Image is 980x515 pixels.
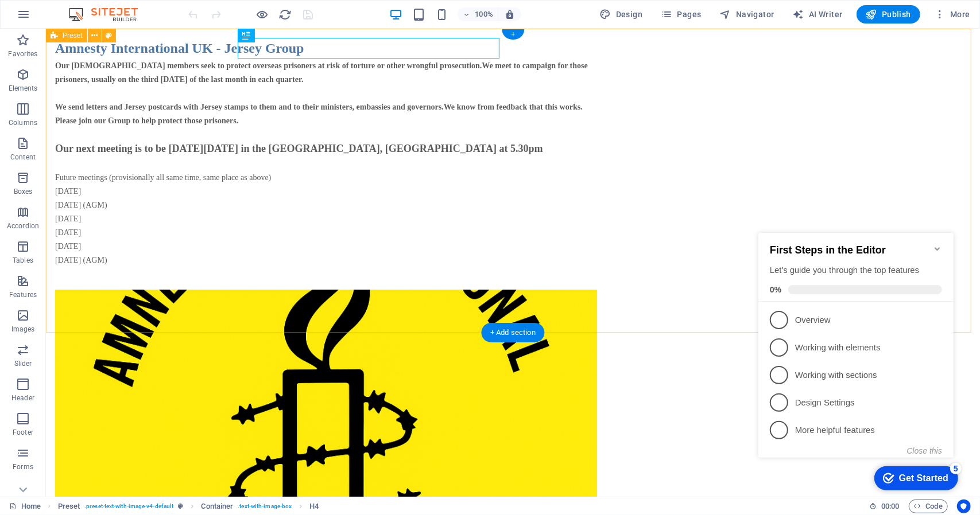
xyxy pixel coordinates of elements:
[238,500,292,513] span: . text-with-image-box
[14,187,33,196] p: Boxes
[279,8,292,21] i: Reload page
[41,180,179,192] p: Design Settings
[889,502,891,510] span: :
[16,68,34,77] span: 0%
[866,9,911,20] span: Publish
[9,84,38,93] p: Elements
[481,323,545,342] div: + Add section
[16,48,188,60] div: Let's guide you through the top features
[9,500,41,513] a: Click to cancel selection. Double-click to open Pages
[178,503,183,509] i: This element is a customizable preset
[10,153,36,162] p: Content
[58,500,80,513] span: Click to select. Double-click to edit
[16,28,188,40] h2: First Steps in the Editor
[13,256,33,265] p: Tables
[5,200,200,227] li: More helpful features
[66,7,152,21] img: Editor Logo
[502,29,524,40] div: +
[153,229,188,239] button: Close this
[179,28,188,37] div: Minimize checklist
[595,5,648,24] div: Design (Ctrl+Alt+Y)
[41,125,179,137] p: Working with elements
[857,5,920,24] button: Publish
[41,153,179,165] p: Working with sections
[595,5,648,24] button: Design
[600,9,643,20] span: Design
[11,393,34,403] p: Header
[661,9,701,20] span: Pages
[909,500,948,513] button: Code
[475,7,493,21] h6: 100%
[202,500,234,513] span: Click to select. Double-click to edit
[505,9,515,19] i: On resize automatically adjust zoom level to fit chosen device.
[9,118,37,127] p: Columns
[145,256,195,267] div: Get Started
[196,246,208,257] div: 5
[793,9,843,20] span: AI Writer
[9,290,37,299] p: Features
[41,97,179,110] p: Overview
[13,462,33,471] p: Forms
[8,49,37,58] p: Favorites
[7,221,39,231] p: Accordion
[84,500,173,513] span: . preset-text-with-image-v4-default
[41,208,179,220] p: More helpful features
[121,249,204,274] div: Get Started 5 items remaining, 0% complete
[934,9,970,20] span: More
[309,500,319,513] span: Click to select. Double-click to edit
[13,428,33,437] p: Footer
[255,7,269,21] button: Click here to leave preview mode and continue editing
[788,5,847,24] button: AI Writer
[5,145,200,172] li: Working with sections
[58,500,319,513] nav: breadcrumb
[278,7,292,21] button: reload
[5,117,200,145] li: Working with elements
[63,32,83,39] span: Preset
[914,500,943,513] span: Code
[458,7,498,21] button: 100%
[929,5,975,24] button: More
[881,500,899,513] span: 00 00
[957,500,971,513] button: Usercentrics
[5,172,200,200] li: Design Settings
[11,325,35,334] p: Images
[656,5,706,24] button: Pages
[5,89,200,117] li: Overview
[14,359,32,368] p: Slider
[869,500,900,513] h6: Session time
[715,5,779,24] button: Navigator
[720,9,774,20] span: Navigator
